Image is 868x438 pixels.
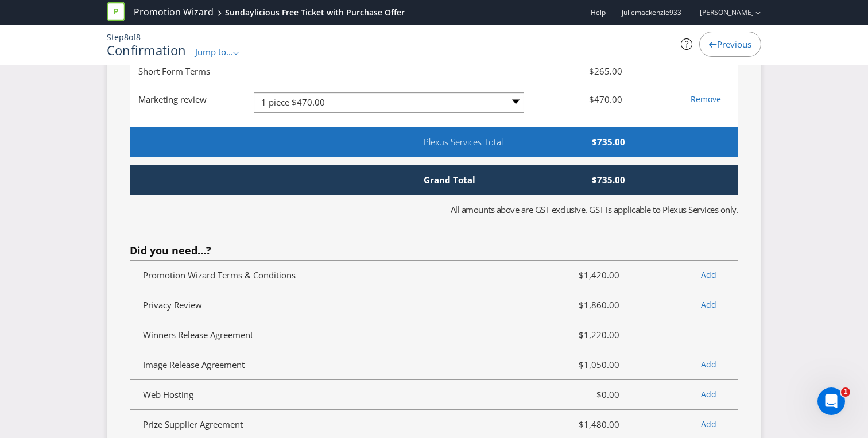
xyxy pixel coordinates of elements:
[415,136,547,148] span: Plexus Services Total
[143,418,243,430] span: Prize Supplier Agreement
[124,32,129,42] span: 8
[143,299,202,311] span: Privacy Review
[415,174,502,186] span: Grand Total
[533,92,631,106] span: $470.00
[143,329,253,340] span: Winners Release Agreement
[701,299,716,310] a: Add
[130,245,738,257] h4: Did you need...?
[688,7,754,17] a: [PERSON_NAME]
[143,389,193,400] span: Web Hosting
[134,6,214,19] a: Promotion Wizard
[129,32,136,42] span: of
[531,417,628,431] span: $1,480.00
[225,7,405,18] div: Sundaylicious Free Ticket with Purchase Offer
[531,268,628,282] span: $1,420.00
[622,7,681,17] span: juliemackenzie933
[717,38,751,50] span: Previous
[195,46,233,57] span: Jump to...
[531,387,628,401] span: $0.00
[531,358,628,371] span: $1,050.00
[531,328,628,342] span: $1,220.00
[591,7,606,17] a: Help
[701,359,716,370] a: Add
[107,43,187,57] h1: Confirmation
[701,269,716,280] a: Add
[136,32,141,42] span: 8
[546,136,633,148] span: $735.00
[691,94,721,104] a: Remove
[502,174,634,186] span: $735.00
[531,298,628,312] span: $1,860.00
[701,418,716,429] a: Add
[817,387,845,415] iframe: Intercom live chat
[138,94,207,105] span: Marketing review
[143,269,296,281] span: Promotion Wizard Terms & Conditions
[451,204,739,215] span: All amounts above are GST exclusive. GST is applicable to Plexus Services only.
[107,32,124,42] span: Step
[143,359,245,370] span: Image Release Agreement
[841,387,850,397] span: 1
[701,389,716,400] a: Add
